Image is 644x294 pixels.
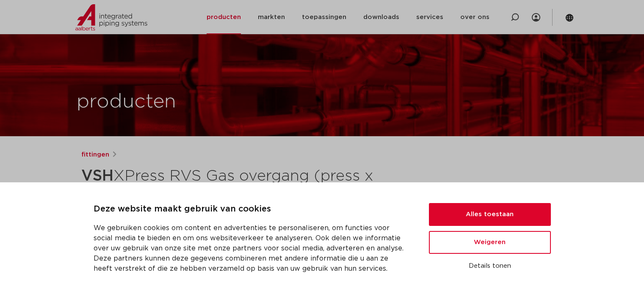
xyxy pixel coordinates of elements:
a: fittingen [81,150,109,160]
button: Alles toestaan [429,203,551,226]
h1: XPress RVS Gas overgang (press x buitendraad) [81,163,399,209]
button: Details tonen [429,259,551,273]
button: Weigeren [429,231,551,254]
strong: VSH [81,168,113,184]
p: We gebruiken cookies om content en advertenties te personaliseren, om functies voor social media ... [94,223,409,274]
h1: producten [77,88,176,115]
p: Deze website maakt gebruik van cookies [94,203,409,216]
